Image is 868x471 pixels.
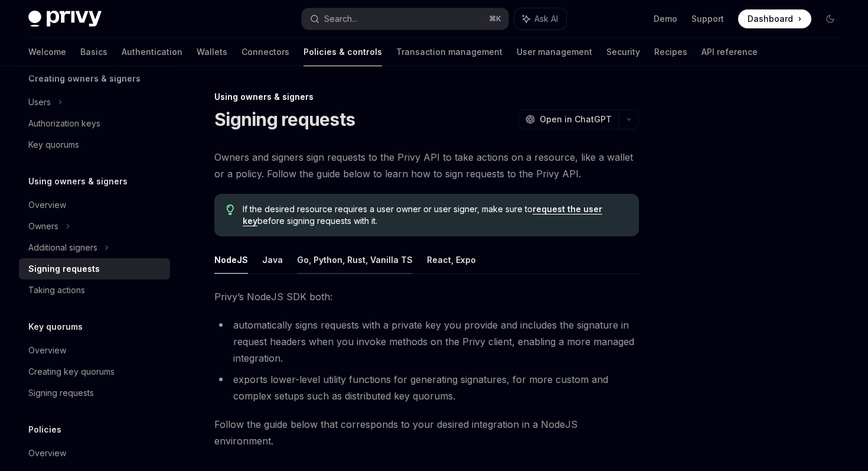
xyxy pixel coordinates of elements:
span: Ask AI [534,13,558,25]
a: Welcome [28,38,66,66]
li: exports lower-level utility functions for generating signatures, for more custom and complex setu... [214,371,639,404]
div: Authorization keys [28,116,100,131]
div: Using owners & signers [214,91,639,103]
span: ⌘ K [489,14,501,24]
div: Additional signers [28,241,97,255]
a: Dashboard [738,9,811,28]
span: Privy’s NodeJS SDK both: [214,288,639,305]
button: NodeJS [214,246,248,274]
a: Overview [19,340,170,361]
div: Key quorums [28,138,79,152]
h5: Policies [28,423,61,437]
a: Overview [19,194,170,216]
div: Overview [28,343,66,358]
div: Users [28,95,51,109]
a: Connectors [242,38,289,66]
a: Recipes [654,38,687,66]
span: Dashboard [748,13,793,25]
a: User management [517,38,592,66]
a: Transaction management [396,38,502,66]
div: Taking actions [28,283,85,297]
div: Signing requests [28,386,94,400]
h5: Key quorums [28,320,83,334]
a: Policies & controls [304,38,382,66]
a: API reference [701,38,758,66]
a: Security [606,38,640,66]
div: Overview [28,198,66,212]
h1: Signing requests [214,109,355,130]
a: Authorization keys [19,113,170,134]
a: Key quorums [19,134,170,155]
button: React, Expo [427,246,476,274]
a: Creating key quorums [19,361,170,382]
span: Owners and signers sign requests to the Privy API to take actions on a resource, like a wallet or... [214,149,639,182]
button: Ask AI [514,8,566,30]
div: Creating key quorums [28,365,115,379]
a: Taking actions [19,280,170,301]
button: Search...⌘K [302,8,508,30]
div: Signing requests [28,262,100,276]
img: dark logo [28,11,102,27]
div: Search... [324,12,357,26]
a: Basics [80,38,107,66]
div: Overview [28,446,66,460]
a: Authentication [122,38,182,66]
div: Owners [28,219,58,233]
a: Wallets [197,38,227,66]
span: Open in ChatGPT [540,113,612,125]
li: automatically signs requests with a private key you provide and includes the signature in request... [214,317,639,366]
a: Support [691,13,724,25]
button: Java [262,246,283,274]
a: Demo [654,13,677,25]
button: Toggle dark mode [821,9,840,28]
span: Follow the guide below that corresponds to your desired integration in a NodeJS environment. [214,416,639,449]
svg: Tip [226,204,234,215]
a: Signing requests [19,382,170,404]
button: Go, Python, Rust, Vanilla TS [297,246,413,274]
a: Signing requests [19,258,170,280]
h5: Using owners & signers [28,174,128,189]
a: Overview [19,443,170,464]
span: If the desired resource requires a user owner or user signer, make sure to before signing request... [243,203,627,227]
button: Open in ChatGPT [518,109,619,129]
